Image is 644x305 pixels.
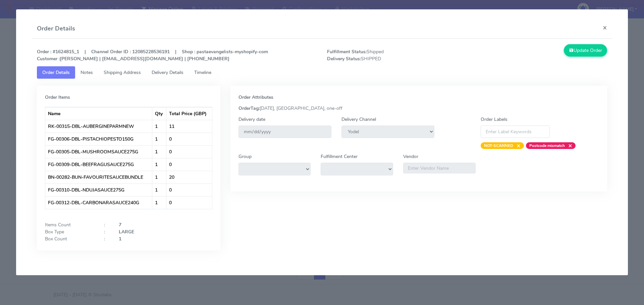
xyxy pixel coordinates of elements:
[238,116,265,123] label: Delivery date
[99,235,114,242] div: :
[104,69,141,76] span: Shipping Address
[45,107,152,120] th: Name
[322,48,467,62] span: Shipped SHIPPED
[194,69,211,76] span: Timeline
[152,171,166,183] td: 1
[40,221,99,228] div: Items Count
[152,158,166,171] td: 1
[152,69,183,76] span: Delivery Details
[238,105,260,111] strong: OrderTag:
[513,142,521,149] span: ×
[45,145,152,158] td: FG-00305-DBL-MUSHROOMSAUCE275G
[403,153,418,160] label: Vendor
[152,196,166,209] td: 1
[99,228,114,235] div: :
[166,145,212,158] td: 0
[321,153,358,160] label: Fulfillment Center
[166,133,212,145] td: 0
[233,105,604,112] div: [DATE], [GEOGRAPHIC_DATA], one-off
[45,183,152,196] td: FG-00310-DBL-NDUJASAUCE275G
[40,235,99,242] div: Box Count
[119,222,121,228] strong: 7
[45,133,152,145] td: FG-00306-DBL-PISTACHIOPESTO150G
[45,171,152,183] td: BN-00282-BUN-FAVOURITESAUCEBUNDLE
[484,143,513,148] strong: NOT-SCANNED
[99,221,114,228] div: :
[166,107,212,120] th: Total Price (GBP)
[45,158,152,171] td: FG-00309-DBL-BEEFRAGUSAUCE275G
[37,49,268,62] strong: Order : #1624815_1 | Channel Order ID : 12085228536191 | Shop : pastaevangelists-myshopify-com [P...
[42,69,70,76] span: Order Details
[327,56,361,62] strong: Delivery Status:
[238,94,273,100] strong: Order Attributes
[119,236,121,242] strong: 1
[45,196,152,209] td: FG-00312-DBL-CARBONARASAUCE240G
[152,183,166,196] td: 1
[403,163,476,173] input: Enter Vendor Name
[481,126,550,138] input: Enter Label Keywords
[166,183,212,196] td: 0
[327,49,367,55] strong: Fulfillment Status:
[40,228,99,235] div: Box Type
[37,56,60,62] strong: Customer :
[152,133,166,145] td: 1
[166,120,212,133] td: 11
[119,229,134,235] strong: LARGE
[152,120,166,133] td: 1
[80,69,93,76] span: Notes
[238,153,252,160] label: Group
[481,116,507,123] label: Order Labels
[565,142,572,149] span: ×
[45,94,70,100] strong: Order Items
[166,171,212,183] td: 20
[152,145,166,158] td: 1
[166,158,212,171] td: 0
[37,66,607,79] ul: Tabs
[37,24,75,33] h4: Order Details
[166,196,212,209] td: 0
[341,116,376,123] label: Delivery Channel
[45,120,152,133] td: RK-00315-DBL-AUBERGINEPARMNEW
[529,143,565,148] strong: Postcode mismatch
[597,19,612,36] button: Close
[152,107,166,120] th: Qty
[564,44,607,57] button: Update Order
